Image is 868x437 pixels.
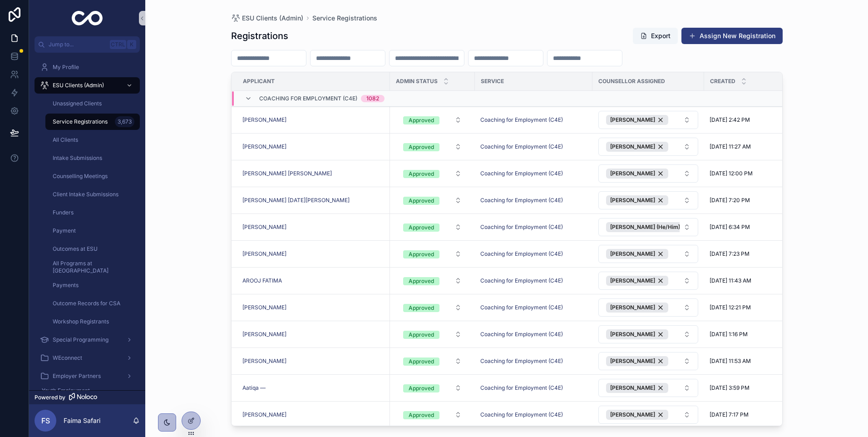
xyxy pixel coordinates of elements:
[53,118,108,125] span: Service Registrations
[396,165,469,182] button: Select Button
[53,82,104,89] span: ESU Clients (Admin)
[396,273,469,289] button: Select Button
[242,250,286,258] a: [PERSON_NAME]
[598,137,699,156] a: Select Button
[598,111,698,129] button: Select Button
[598,164,698,183] button: Select Button
[242,197,385,204] a: [PERSON_NAME] [DATE][PERSON_NAME]
[598,245,698,263] button: Select Button
[110,40,126,49] span: Ctrl
[53,300,120,307] span: Outcome Records for CSA
[45,150,140,166] a: Intake Submissions
[598,352,699,371] a: Select Button
[480,197,563,204] a: Coaching for Employment (C4E)
[53,260,131,274] span: All Programs at [GEOGRAPHIC_DATA]
[409,116,434,124] div: Approved
[35,36,140,53] button: Jump to...CtrlK
[480,277,563,284] a: Coaching for Employment (C4E)
[35,332,140,348] a: Special Programming
[710,223,784,231] a: [DATE] 6:34 PM
[610,223,680,231] span: [PERSON_NAME] (He/Him)
[29,53,145,390] div: scrollable content
[242,277,282,284] span: AROOJ FATIMA
[395,218,469,236] a: Select Button
[710,223,750,231] span: [DATE] 6:34 PM
[395,165,469,182] a: Select Button
[598,78,665,85] span: Counsellor Assigned
[480,170,563,177] a: Coaching for Employment (C4E)
[710,170,784,177] a: [DATE] 12:00 PM
[53,336,108,343] span: Special Programming
[396,407,469,423] button: Select Button
[45,95,140,112] a: Unassigned Clients
[606,303,668,313] button: Unselect 9
[710,143,784,150] a: [DATE] 11:27 AM
[366,95,379,102] div: 1082
[45,241,140,257] a: Outcomes at ESU
[242,116,286,124] a: [PERSON_NAME]
[598,191,699,210] a: Select Button
[231,14,303,23] a: ESU Clients (Admin)
[242,358,385,365] a: [PERSON_NAME]
[710,197,750,204] span: [DATE] 7:20 PM
[409,411,434,419] div: Approved
[242,411,385,418] a: [PERSON_NAME]
[480,143,563,150] span: Coaching for Employment (C4E)
[610,197,655,204] span: [PERSON_NAME]
[409,143,434,151] div: Approved
[409,250,434,258] div: Approved
[598,298,699,317] a: Select Button
[409,304,434,312] div: Approved
[396,326,469,343] button: Select Button
[242,411,286,418] a: [PERSON_NAME]
[710,277,784,284] a: [DATE] 11:43 AM
[710,304,784,311] a: [DATE] 12:21 PM
[610,277,655,284] span: [PERSON_NAME]
[710,250,784,258] a: [DATE] 7:23 PM
[598,272,698,290] button: Select Button
[242,331,286,338] a: [PERSON_NAME]
[710,358,784,365] a: [DATE] 11:53 AM
[606,276,668,286] button: Unselect 9
[598,325,699,344] a: Select Button
[480,331,587,338] a: Coaching for Employment (C4E)
[598,218,699,237] a: Select Button
[480,116,563,124] a: Coaching for Employment (C4E)
[606,115,668,125] button: Unselect 9
[480,277,587,284] a: Coaching for Employment (C4E)
[710,411,784,418] a: [DATE] 7:17 PM
[35,368,140,384] a: Employer Partners
[598,164,699,183] a: Select Button
[35,394,65,401] span: Powered by
[710,116,750,124] span: [DATE] 2:42 PM
[242,223,286,231] span: [PERSON_NAME]
[480,304,587,311] a: Coaching for Employment (C4E)
[242,384,266,392] a: Aatiqa —
[128,41,135,48] span: K
[480,358,563,365] a: Coaching for Employment (C4E)
[480,331,563,338] a: Coaching for Employment (C4E)
[598,406,698,424] button: Select Button
[242,14,303,23] span: ESU Clients (Admin)
[710,304,751,311] span: [DATE] 12:21 PM
[53,154,102,162] span: Intake Submissions
[242,170,332,177] a: [PERSON_NAME] [PERSON_NAME]
[395,379,469,397] a: Select Button
[598,271,699,290] a: Select Button
[395,192,469,209] a: Select Button
[610,411,655,418] span: [PERSON_NAME]
[598,379,698,397] button: Select Button
[396,380,469,396] button: Select Button
[45,313,140,330] a: Workshop Registrants
[395,406,469,423] a: Select Button
[395,272,469,289] a: Select Button
[710,197,784,204] a: [DATE] 7:20 PM
[35,386,140,402] a: Youth Employment Connections
[606,142,668,152] button: Unselect 9
[45,132,140,148] a: All Clients
[396,246,469,262] button: Select Button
